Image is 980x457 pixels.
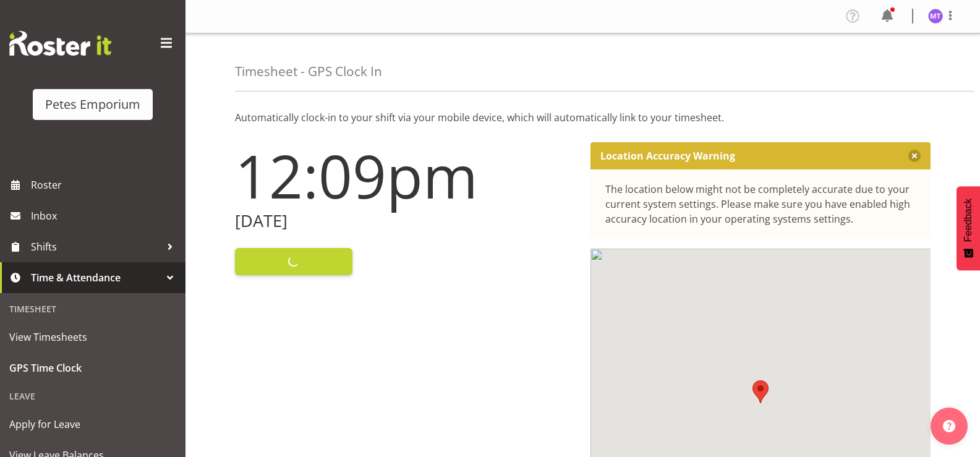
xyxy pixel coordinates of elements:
span: Time & Attendance [31,268,161,287]
span: Feedback [963,199,974,242]
span: Roster [31,176,179,194]
span: GPS Time Clock [9,359,176,377]
img: Rosterit website logo [9,31,111,56]
h4: Timesheet - GPS Clock In [235,64,382,79]
div: Petes Emporium [45,95,140,114]
button: Close message [908,150,921,162]
div: Timesheet [3,296,182,322]
a: View Timesheets [3,322,182,352]
h2: [DATE] [235,211,576,231]
div: The location below might not be completely accurate due to your current system settings. Please m... [605,182,916,226]
a: Apply for Leave [3,409,182,440]
div: Leave [3,383,182,409]
span: Apply for Leave [9,415,176,434]
img: help-xxl-2.png [943,420,955,432]
p: Location Accuracy Warning [600,150,735,162]
span: View Timesheets [9,328,176,346]
button: Feedback - Show survey [957,186,980,270]
p: Automatically clock-in to your shift via your mobile device, which will automatically link to you... [235,110,931,125]
a: GPS Time Clock [3,352,182,383]
img: mya-taupawa-birkhead5814.jpg [928,9,943,23]
h1: 12:09pm [235,142,576,209]
span: Shifts [31,237,161,256]
span: Inbox [31,207,179,225]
